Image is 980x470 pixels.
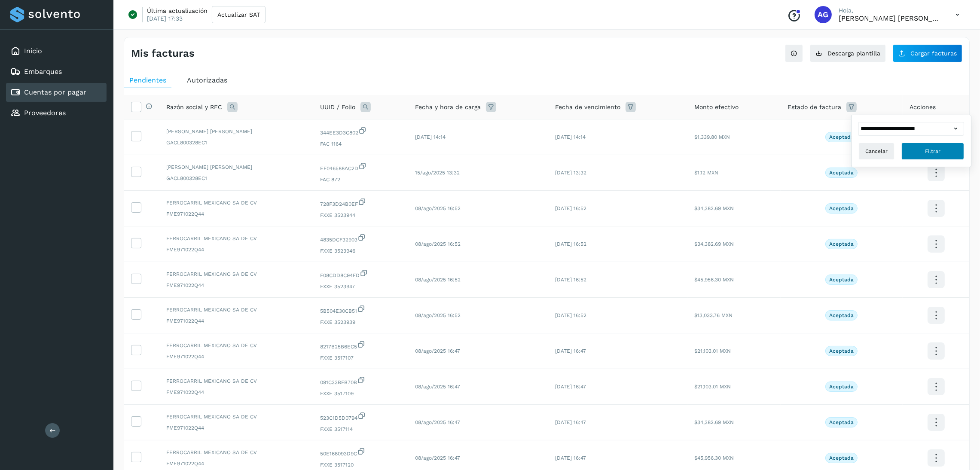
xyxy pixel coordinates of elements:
[320,305,401,315] span: 5B504E30CB51
[810,44,886,62] button: Descarga plantilla
[166,449,306,456] span: FERROCARRIL MEXICANO SA DE CV
[320,283,401,290] span: FXXE 3523947
[694,205,734,211] span: $34,382.69 MXN
[166,377,306,385] span: FERROCARRIL MEXICANO SA DE CV
[694,419,734,425] span: $34,382.69 MXN
[555,455,586,461] span: [DATE] 16:47
[415,241,461,247] span: 08/ago/2025 16:52
[320,447,401,458] span: 50E168093D9C
[147,7,208,15] p: Última actualización
[320,103,355,112] span: UUID / Folio
[694,241,734,247] span: $34,382.69 MXN
[166,235,306,242] span: FERROCARRIL MEXICANO SA DE CV
[320,269,401,279] span: F08CDD8C94FD
[320,247,401,255] span: FXXE 3523946
[829,134,854,140] p: Aceptada
[839,14,942,22] p: Abigail Gonzalez Leon
[694,384,731,390] span: $21,103.01 MXN
[166,413,306,421] span: FERROCARRIL MEXICANO SA DE CV
[788,103,841,112] span: Estado de factura
[320,162,401,172] span: EF046588AC2D
[166,460,306,467] span: FME971022Q44
[320,376,401,386] span: 091C33BFB70B
[320,233,401,244] span: 4835DCF32903
[893,44,962,62] button: Cargar facturas
[320,176,401,183] span: FAC 872
[415,384,460,390] span: 08/ago/2025 16:47
[166,353,306,360] span: FME971022Q44
[166,103,222,112] span: Razón social y RFC
[415,134,446,140] span: [DATE] 14:14
[415,205,461,211] span: 08/ago/2025 16:52
[415,455,460,461] span: 08/ago/2025 16:47
[320,354,401,362] span: FXXE 3517107
[24,47,42,55] a: Inicio
[415,348,460,354] span: 08/ago/2025 16:47
[694,348,731,354] span: $21,103.01 MXN
[166,342,306,349] span: FERROCARRIL MEXICANO SA DE CV
[320,318,401,326] span: FXXE 3523939
[320,461,401,469] span: FXXE 3517120
[212,6,266,23] button: Actualizar SAT
[24,67,62,76] a: Embarques
[694,312,733,318] span: $13,033.76 MXN
[320,211,401,219] span: FXXE 3523944
[320,412,401,422] span: 523C1D5D0794
[555,312,586,318] span: [DATE] 16:52
[555,170,586,176] span: [DATE] 13:32
[217,12,260,18] span: Actualizar SAT
[147,15,183,22] p: [DATE] 17:33
[555,277,586,283] span: [DATE] 16:52
[415,170,460,176] span: 15/ago/2025 13:32
[166,210,306,218] span: FME971022Q44
[166,246,306,253] span: FME971022Q44
[555,103,620,112] span: Fecha de vencimiento
[694,103,739,112] span: Monto efectivo
[829,170,854,176] p: Aceptada
[839,7,942,14] p: Hola,
[829,348,854,354] p: Aceptada
[555,241,586,247] span: [DATE] 16:52
[166,424,306,432] span: FME971022Q44
[166,199,306,207] span: FERROCARRIL MEXICANO SA DE CV
[555,419,586,425] span: [DATE] 16:47
[320,126,401,137] span: 344EE3D3C802
[910,50,957,56] span: Cargar facturas
[24,88,86,96] a: Cuentas por pagar
[910,103,936,112] span: Acciones
[694,277,734,283] span: $45,956.30 MXN
[166,270,306,278] span: FERROCARRIL MEXICANO SA DE CV
[6,42,107,61] div: Inicio
[415,312,461,318] span: 08/ago/2025 16:52
[6,83,107,102] div: Cuentas por pagar
[24,109,66,117] a: Proveedores
[131,47,195,60] h4: Mis facturas
[129,76,166,84] span: Pendientes
[166,174,306,182] span: GACL800328EC1
[166,388,306,396] span: FME971022Q44
[166,317,306,325] span: FME971022Q44
[166,306,306,314] span: FERROCARRIL MEXICANO SA DE CV
[829,241,854,247] p: Aceptada
[555,205,586,211] span: [DATE] 16:52
[694,170,718,176] span: $1.12 MXN
[827,50,880,56] span: Descarga plantilla
[320,390,401,397] span: FXXE 3517109
[555,134,586,140] span: [DATE] 14:14
[6,104,107,122] div: Proveedores
[694,134,730,140] span: $1,339.80 MXN
[320,340,401,351] span: 8217B25B6EC5
[320,425,401,433] span: FXXE 3517114
[829,419,854,425] p: Aceptada
[829,384,854,390] p: Aceptada
[320,140,401,148] span: FAC 1164
[166,281,306,289] span: FME971022Q44
[6,62,107,81] div: Embarques
[829,205,854,211] p: Aceptada
[166,128,306,135] span: [PERSON_NAME] [PERSON_NAME]
[555,384,586,390] span: [DATE] 16:47
[829,455,854,461] p: Aceptada
[320,198,401,208] span: 728F3D24B0EF
[415,419,460,425] span: 08/ago/2025 16:47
